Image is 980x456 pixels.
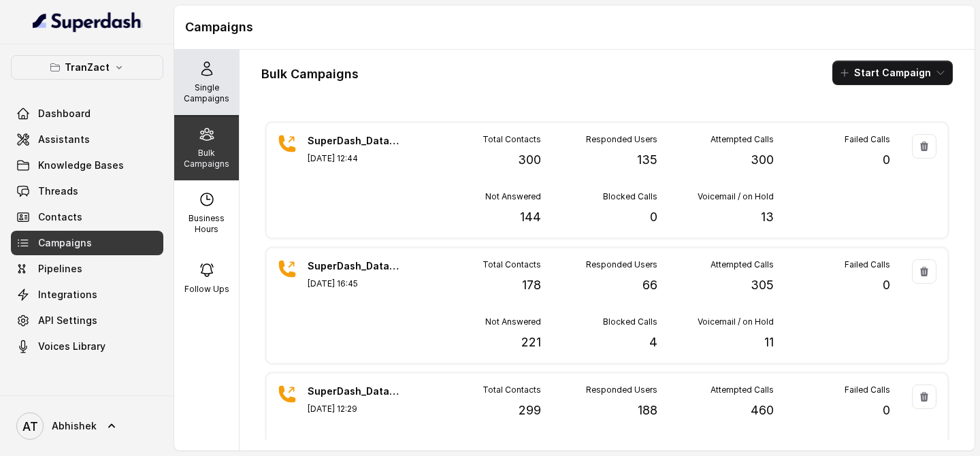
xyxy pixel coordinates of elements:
[38,340,105,353] span: Voices Library
[710,134,774,145] p: Attempted Calls
[38,236,92,250] span: Campaigns
[483,385,541,395] p: Total Contacts
[761,208,774,227] p: 13
[11,407,163,445] a: Abhishek
[261,63,359,85] h1: Bulk Campaigns
[710,385,774,395] p: Attempted Calls
[33,11,142,33] img: light.svg
[845,134,890,145] p: Failed Calls
[518,150,541,169] p: 300
[519,401,541,420] p: 299
[38,184,78,198] span: Threads
[11,334,163,359] a: Voices Library
[38,210,82,224] span: Contacts
[65,59,110,76] p: TranZact
[586,385,657,395] p: Responded Users
[521,333,541,352] p: 221
[11,127,163,152] a: Assistants
[308,134,403,148] p: SuperDash_Data6(2509)_18 August_MS
[698,316,774,327] p: Voicemail / on Hold
[11,308,163,333] a: API Settings
[650,208,657,227] p: 0
[883,401,890,420] p: 0
[603,191,657,202] p: Blocked Calls
[11,205,163,229] a: Contacts
[308,385,403,398] p: SuperDash_Data6(2509)_12 August_MS
[308,404,403,414] p: [DATE] 12:29
[520,208,541,227] p: 144
[11,257,163,281] a: Pipelines
[642,276,657,295] p: 66
[38,288,97,302] span: Integrations
[11,231,163,255] a: Campaigns
[52,419,97,433] span: Abhishek
[603,316,657,327] p: Blocked Calls
[522,276,541,295] p: 178
[308,278,403,289] p: [DATE] 16:45
[586,134,657,145] p: Responded Users
[184,284,229,295] p: Follow Ups
[698,191,774,202] p: Voicemail / on Hold
[38,107,91,120] span: Dashboard
[649,333,657,352] p: 4
[638,401,657,420] p: 188
[883,276,890,295] p: 0
[308,259,403,273] p: SuperDash_Data5(1500)_11.1 August_MS
[751,276,774,295] p: 305
[180,213,233,235] p: Business Hours
[485,316,541,327] p: Not Answered
[764,333,774,352] p: 11
[38,314,97,327] span: API Settings
[11,153,163,178] a: Knowledge Bases
[11,101,163,126] a: Dashboard
[11,179,163,203] a: Threads
[22,419,38,434] text: AT
[751,150,774,169] p: 300
[832,61,953,85] button: Start Campaign
[38,133,90,146] span: Assistants
[637,150,657,169] p: 135
[180,148,233,169] p: Bulk Campaigns
[751,401,774,420] p: 460
[483,259,541,270] p: Total Contacts
[710,259,774,270] p: Attempted Calls
[11,282,163,307] a: Integrations
[185,16,964,38] h1: Campaigns
[180,82,233,104] p: Single Campaigns
[308,153,403,164] p: [DATE] 12:44
[11,55,163,80] button: TranZact
[845,385,890,395] p: Failed Calls
[483,134,541,145] p: Total Contacts
[485,191,541,202] p: Not Answered
[845,259,890,270] p: Failed Calls
[38,262,82,276] span: Pipelines
[883,150,890,169] p: 0
[586,259,657,270] p: Responded Users
[38,159,124,172] span: Knowledge Bases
